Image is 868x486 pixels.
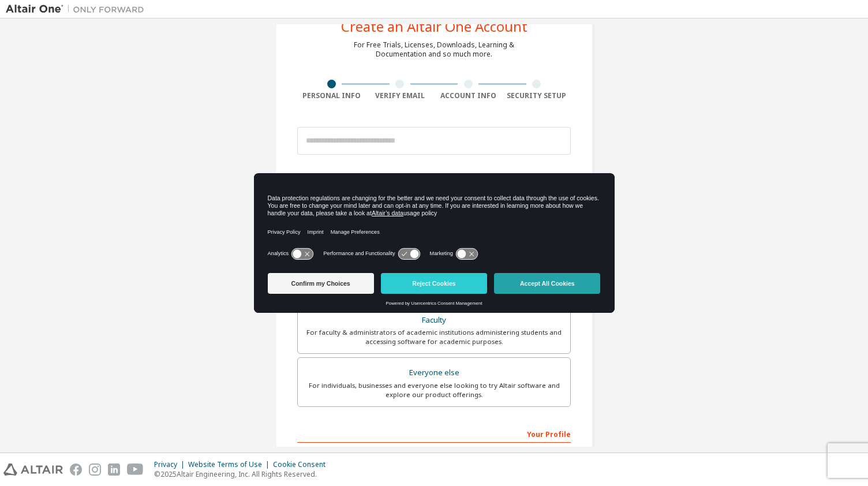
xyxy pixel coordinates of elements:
img: instagram.svg [89,463,101,476]
div: Everyone else [305,365,563,381]
div: Faculty [305,312,563,328]
div: For Free Trials, Licenses, Downloads, Learning & Documentation and so much more. [354,40,514,59]
img: youtube.svg [127,463,144,476]
img: facebook.svg [70,463,82,476]
div: Account Type [297,167,571,186]
img: Altair One [6,3,150,15]
div: Create an Altair One Account [341,20,527,33]
div: For individuals, businesses and everyone else looking to try Altair software and explore our prod... [305,381,563,399]
div: Security Setup [503,91,571,100]
div: Website Terms of Use [188,460,273,469]
img: altair_logo.svg [3,463,63,476]
div: Account Info [434,91,503,100]
p: © 2025 Altair Engineering, Inc. All Rights Reserved. [154,469,332,479]
div: Verify Email [366,91,435,100]
div: For faculty & administrators of academic institutions administering students and accessing softwa... [305,328,563,346]
div: Your Profile [297,424,571,443]
div: Personal Info [297,91,366,100]
img: linkedin.svg [108,463,120,476]
div: Privacy [154,460,188,469]
div: Cookie Consent [273,460,332,469]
